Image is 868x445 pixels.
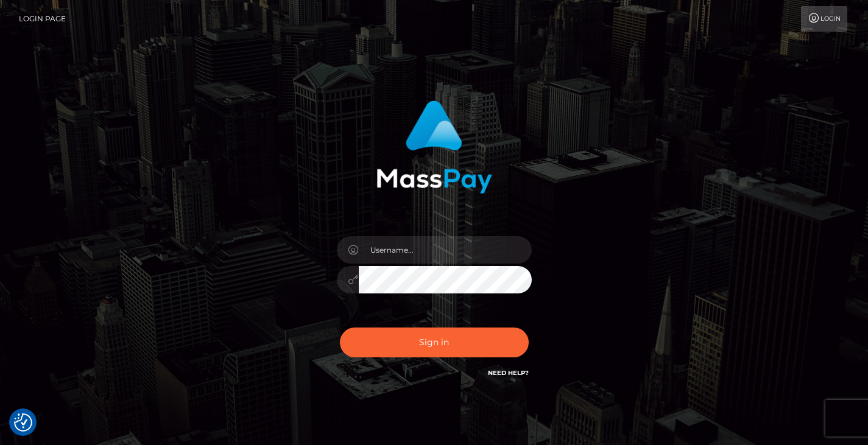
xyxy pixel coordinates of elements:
[14,413,32,432] img: Revisit consent button
[14,413,32,432] button: Consent Preferences
[19,6,66,32] a: Login Page
[340,328,529,357] button: Sign in
[359,236,532,264] input: Username...
[376,100,492,194] img: MassPay Login
[801,6,847,32] a: Login
[488,369,529,377] a: Need Help?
